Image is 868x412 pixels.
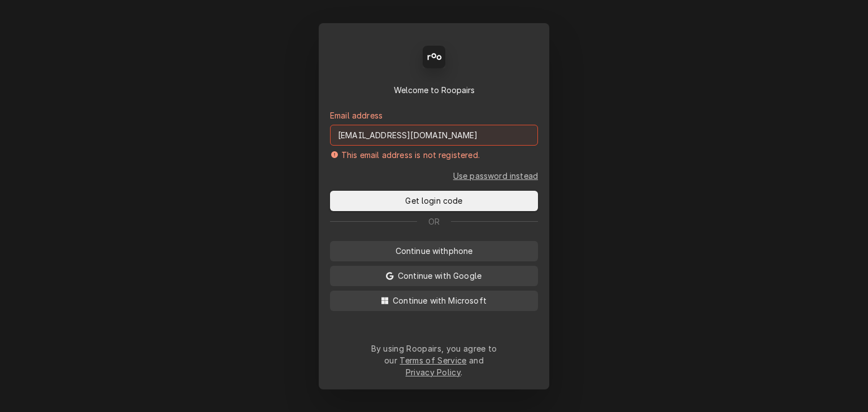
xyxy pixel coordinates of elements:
[396,270,484,282] span: Continue with Google
[403,195,465,207] span: Get login code
[393,245,475,257] span: Continue with phone
[330,291,538,311] button: Continue with Microsoft
[330,125,538,146] input: email@mail.com
[341,149,480,161] p: This email address is not registered.
[390,295,489,306] span: Continue with Microsoft
[400,356,466,365] a: Terms of Service
[330,191,538,211] button: Get login code
[330,216,538,227] div: Or
[330,241,538,261] button: Continue withphone
[330,266,538,286] button: Continue with Google
[330,109,383,121] label: Email address
[371,343,497,378] div: By using Roopairs, you agree to our and .
[453,170,538,182] a: Go to Email and password form
[406,367,461,377] a: Privacy Policy
[330,84,538,96] div: Welcome to Roopairs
